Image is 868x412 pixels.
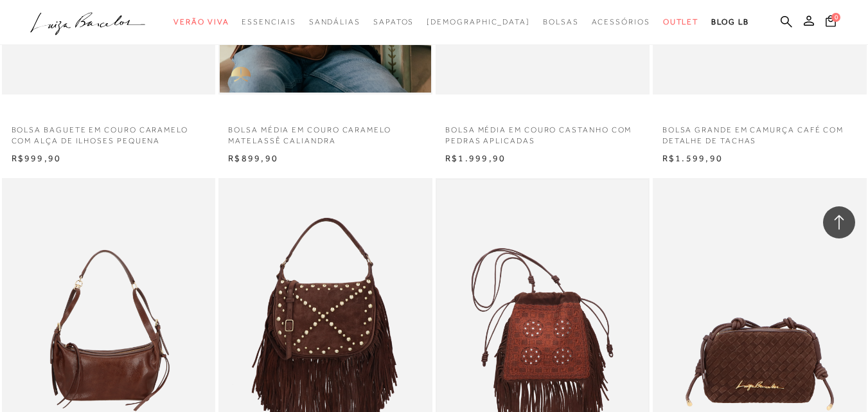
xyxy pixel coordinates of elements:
[173,10,229,34] a: categoryNavScreenReaderText
[373,17,414,26] span: Sapatos
[592,17,650,26] span: Acessórios
[309,17,360,26] span: Sandálias
[711,10,748,34] a: BLOG LB
[436,117,650,147] a: BOLSA MÉDIA EM COURO CASTANHO COM PEDRAS APLICADAS
[822,14,840,31] button: 0
[309,10,360,34] a: categoryNavScreenReaderText
[711,17,748,26] span: BLOG LB
[173,17,229,26] span: Verão Viva
[663,17,699,26] span: Outlet
[831,13,840,22] span: 0
[373,10,414,34] a: categoryNavScreenReaderText
[427,17,530,26] span: [DEMOGRAPHIC_DATA]
[653,117,867,147] a: BOLSA GRANDE EM CAMURÇA CAFÉ COM DETALHE DE TACHAS
[228,153,278,163] span: R$899,90
[218,117,432,147] a: BOLSA MÉDIA EM COURO CARAMELO MATELASSÊ CALIANDRA
[2,117,216,147] a: BOLSA BAGUETE EM COURO CARAMELO COM ALÇA DE ILHOSES PEQUENA
[543,17,579,26] span: Bolsas
[592,10,650,34] a: categoryNavScreenReaderText
[663,10,699,34] a: categoryNavScreenReaderText
[12,153,62,163] span: R$999,90
[543,10,579,34] a: categoryNavScreenReaderText
[427,10,530,34] a: noSubCategoriesText
[242,10,296,34] a: categoryNavScreenReaderText
[218,56,263,94] img: golden_caliandra_v6.png
[445,153,506,163] span: R$1.999,90
[242,17,296,26] span: Essenciais
[662,153,723,163] span: R$1.599,90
